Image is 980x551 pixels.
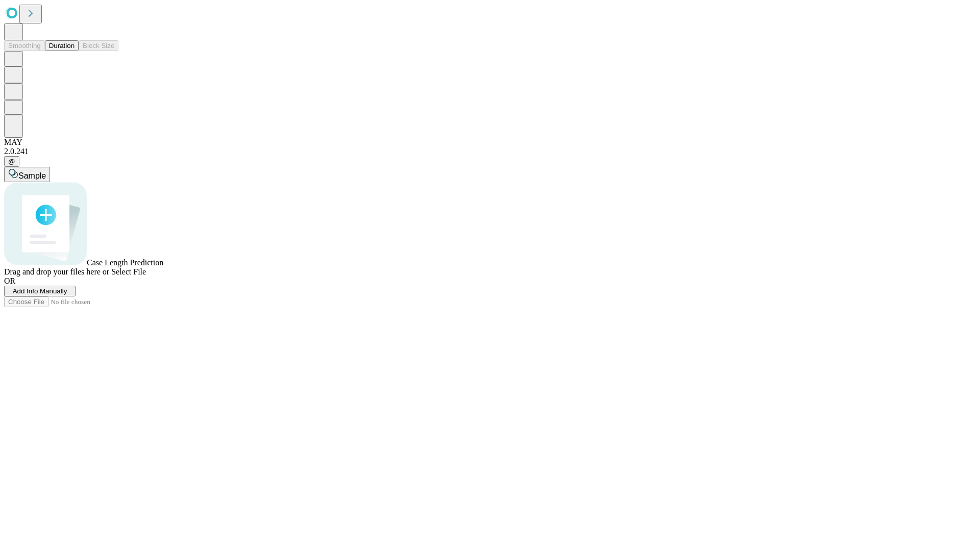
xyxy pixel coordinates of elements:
[4,138,976,147] div: MAY
[111,267,146,276] span: Select File
[4,156,19,167] button: @
[45,40,79,51] button: Duration
[87,258,163,267] span: Case Length Prediction
[8,158,15,165] span: @
[18,171,46,180] span: Sample
[4,277,15,285] span: OR
[4,286,76,296] button: Add Info Manually
[4,40,45,51] button: Smoothing
[4,267,109,276] span: Drag and drop your files here or
[13,287,67,295] span: Add Info Manually
[4,147,976,156] div: 2.0.241
[4,167,50,182] button: Sample
[79,40,118,51] button: Block Size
